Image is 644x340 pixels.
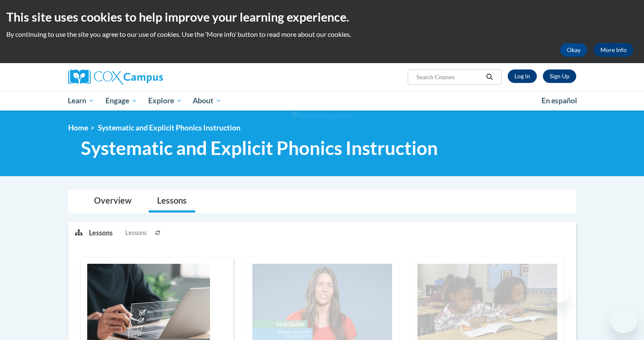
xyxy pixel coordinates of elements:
[105,96,137,106] span: Engage
[68,96,94,106] span: Learn
[100,91,143,111] a: Engage
[89,228,113,238] p: Lessons
[81,137,438,159] span: Systematic and Explicit Phonics Instruction
[125,228,146,238] span: Lessons
[6,8,633,25] h2: This site uses cookies to help improve your learning experience.
[594,43,633,57] a: More Info
[292,111,352,121] img: Section background
[63,91,100,111] a: Learn
[542,96,577,105] span: En español
[610,306,637,333] iframe: Button to launch messaging window
[193,96,221,106] span: About
[551,286,568,303] iframe: Close message
[68,69,229,85] a: Cox Campus
[415,72,483,82] input: Search Courses
[483,72,496,82] button: Search
[148,96,182,106] span: Explore
[6,30,633,39] p: By continuing to use the site you agree to our use of cookies. Use the ‘More info’ button to read...
[143,91,188,111] a: Explore
[543,69,576,83] a: Register
[68,69,163,85] img: Cox Campus
[86,190,140,213] a: Overview
[149,190,195,213] a: Lessons
[508,69,537,83] a: Log In
[536,92,583,110] a: En español
[187,91,227,111] a: About
[55,91,589,111] div: Main menu
[98,123,240,132] span: Systematic and Explicit Phonics Instruction
[68,123,88,132] a: Home
[560,43,587,57] button: Okay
